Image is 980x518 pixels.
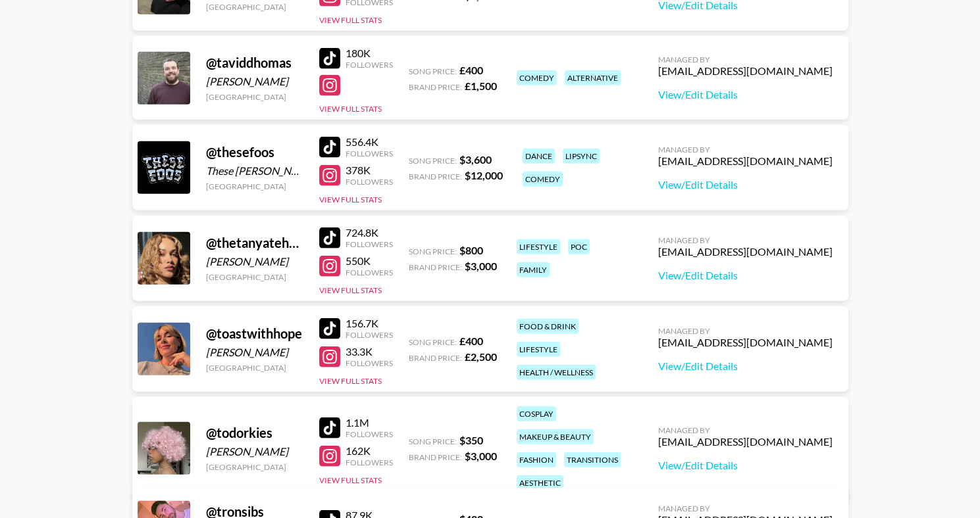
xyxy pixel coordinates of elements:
[206,55,303,71] div: @ taviddhomas
[517,70,557,85] div: comedy
[409,82,462,92] span: Brand Price:
[658,435,833,448] div: [EMAIL_ADDRESS][DOMAIN_NAME]
[409,452,462,462] span: Brand Price:
[206,325,303,342] div: @ toastwithhope
[459,244,483,256] strong: $ 800
[319,285,382,295] button: View Full Stats
[206,255,303,268] div: [PERSON_NAME]
[206,2,303,12] div: [GEOGRAPHIC_DATA]
[459,434,483,446] strong: $ 350
[346,458,393,467] div: Followers
[459,64,483,76] strong: £ 400
[565,70,621,85] div: alternative
[206,272,303,282] div: [GEOGRAPHIC_DATA]
[206,425,303,441] div: @ todorkies
[658,145,833,154] div: Managed By
[346,268,393,277] div: Followers
[658,336,833,349] div: [EMAIL_ADDRESS][DOMAIN_NAME]
[658,154,833,168] div: [EMAIL_ADDRESS][DOMAIN_NAME]
[206,235,303,251] div: @ thetanyatehanna
[658,326,833,336] div: Managed By
[658,235,833,245] div: Managed By
[346,416,393,429] div: 1.1M
[658,245,833,258] div: [EMAIL_ADDRESS][DOMAIN_NAME]
[658,178,833,191] a: View/Edit Details
[346,254,393,268] div: 550K
[564,452,621,467] div: transitions
[459,335,483,347] strong: £ 400
[465,80,497,92] strong: £ 1,500
[658,88,833,101] a: View/Edit Details
[346,164,393,177] div: 378K
[319,376,382,386] button: View Full Stats
[346,444,393,458] div: 162K
[517,406,556,421] div: cosplay
[568,239,590,254] div: poc
[206,75,303,88] div: [PERSON_NAME]
[346,177,393,187] div: Followers
[517,475,563,490] div: aesthetic
[346,345,393,358] div: 33.3K
[346,317,393,330] div: 156.7K
[658,64,833,78] div: [EMAIL_ADDRESS][DOMAIN_NAME]
[206,346,303,359] div: [PERSON_NAME]
[346,239,393,249] div: Followers
[409,337,457,347] span: Song Price:
[658,55,833,64] div: Managed By
[459,153,492,166] strong: $ 3,600
[206,462,303,472] div: [GEOGRAPHIC_DATA]
[658,504,833,513] div: Managed By
[346,226,393,239] div: 724.8K
[465,450,497,462] strong: $ 3,000
[517,452,556,467] div: fashion
[206,181,303,191] div: [GEOGRAPHIC_DATA]
[517,365,596,380] div: health / wellness
[517,429,594,444] div: makeup & beauty
[409,156,457,166] span: Song Price:
[517,342,560,357] div: lifestyle
[319,104,382,114] button: View Full Stats
[465,350,497,363] strong: £ 2,500
[346,60,393,70] div: Followers
[346,330,393,340] div: Followers
[346,429,393,439] div: Followers
[409,262,462,272] span: Brand Price:
[517,319,579,334] div: food & drink
[658,269,833,282] a: View/Edit Details
[409,247,457,256] span: Song Price:
[658,360,833,373] a: View/Edit Details
[206,144,303,160] div: @ thesefoos
[409,436,457,446] span: Song Price:
[658,459,833,472] a: View/Edit Details
[346,358,393,368] div: Followers
[523,149,555,164] div: dance
[409,172,462,181] span: Brand Price:
[206,164,303,177] div: These [PERSON_NAME]
[319,475,382,485] button: View Full Stats
[563,149,600,164] div: lipsync
[206,92,303,102] div: [GEOGRAPHIC_DATA]
[206,445,303,458] div: [PERSON_NAME]
[409,353,462,363] span: Brand Price:
[465,260,497,272] strong: $ 3,000
[517,239,560,254] div: lifestyle
[319,15,382,25] button: View Full Stats
[465,169,503,181] strong: $ 12,000
[346,149,393,158] div: Followers
[517,262,550,277] div: family
[658,425,833,435] div: Managed By
[346,47,393,60] div: 180K
[206,363,303,373] div: [GEOGRAPHIC_DATA]
[319,195,382,204] button: View Full Stats
[346,135,393,149] div: 556.4K
[409,66,457,76] span: Song Price:
[523,172,563,187] div: comedy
